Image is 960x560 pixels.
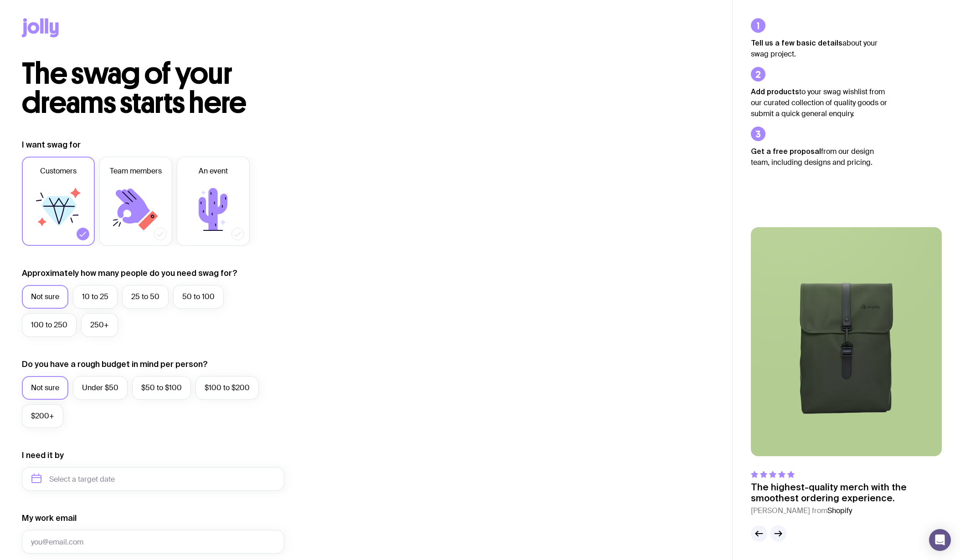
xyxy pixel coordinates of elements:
[751,146,888,168] p: from our design team, including designs and pricing.
[827,506,852,515] span: Shopify
[173,285,224,309] label: 50 to 100
[22,359,208,370] label: Do you have a rough budget in mind per person?
[132,376,191,400] label: $50 to $100
[22,530,284,554] input: you@email.com
[22,513,77,524] label: My work email
[110,166,162,177] span: Team members
[73,376,128,400] label: Under $50
[22,139,81,150] label: I want swag for
[751,39,842,47] strong: Tell us a few basic details
[22,404,63,428] label: $200+
[122,285,169,309] label: 25 to 50
[751,482,942,504] p: The highest-quality merch with the smoothest ordering experience.
[40,166,77,177] span: Customers
[751,505,942,516] cite: [PERSON_NAME] from
[751,147,821,155] strong: Get a free proposal
[199,166,228,177] span: An event
[751,86,888,119] p: to your swag wishlist from our curated collection of quality goods or submit a quick general enqu...
[751,37,888,60] p: about your swag project.
[22,268,237,279] label: Approximately how many people do you need swag for?
[22,450,64,461] label: I need it by
[751,87,799,96] strong: Add products
[81,313,118,337] label: 250+
[22,313,77,337] label: 100 to 250
[22,56,246,121] span: The swag of your dreams starts here
[929,529,951,551] div: Open Intercom Messenger
[22,285,68,309] label: Not sure
[22,467,284,491] input: Select a target date
[73,285,118,309] label: 10 to 25
[22,376,68,400] label: Not sure
[195,376,259,400] label: $100 to $200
